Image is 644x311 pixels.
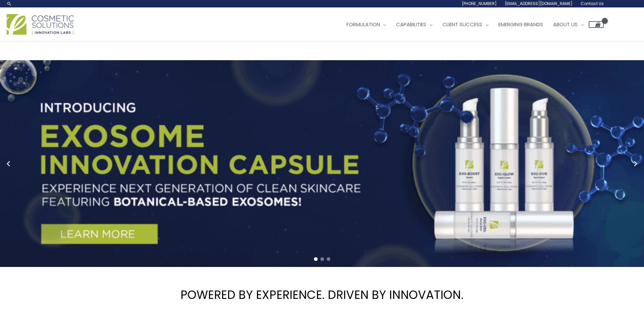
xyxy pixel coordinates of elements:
[505,1,573,6] span: [EMAIL_ADDRESS][DOMAIN_NAME]
[462,1,497,6] span: [PHONE_NUMBER]
[3,159,13,169] button: Previous slide
[341,14,391,35] a: Formulation
[553,21,578,28] span: About Us
[7,1,12,6] a: Search icon link
[7,14,74,35] img: Cosmetic Solutions Logo
[498,21,543,28] span: Emerging Brands
[493,14,548,35] a: Emerging Brands
[589,21,604,28] a: View Shopping Cart, empty
[320,257,324,261] span: Go to slide 2
[442,21,482,28] span: Client Success
[631,159,641,169] button: Next slide
[437,14,493,35] a: Client Success
[314,257,318,261] span: Go to slide 1
[346,21,380,28] span: Formulation
[391,14,437,35] a: Capabilities
[548,14,589,35] a: About Us
[327,257,330,261] span: Go to slide 3
[581,1,604,6] span: Contact Us
[336,14,604,35] nav: Site Navigation
[396,21,426,28] span: Capabilities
